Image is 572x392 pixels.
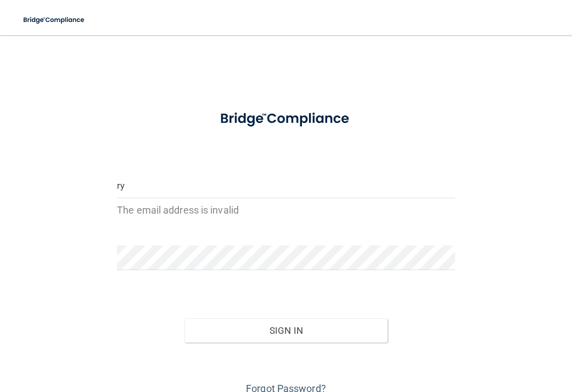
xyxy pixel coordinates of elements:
img: bridge_compliance_login_screen.278c3ca4.svg [16,9,92,31]
button: Sign In [184,318,387,343]
p: The email address is invalid [117,201,455,219]
img: bridge_compliance_login_screen.278c3ca4.svg [206,101,367,137]
input: Email [117,173,455,198]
